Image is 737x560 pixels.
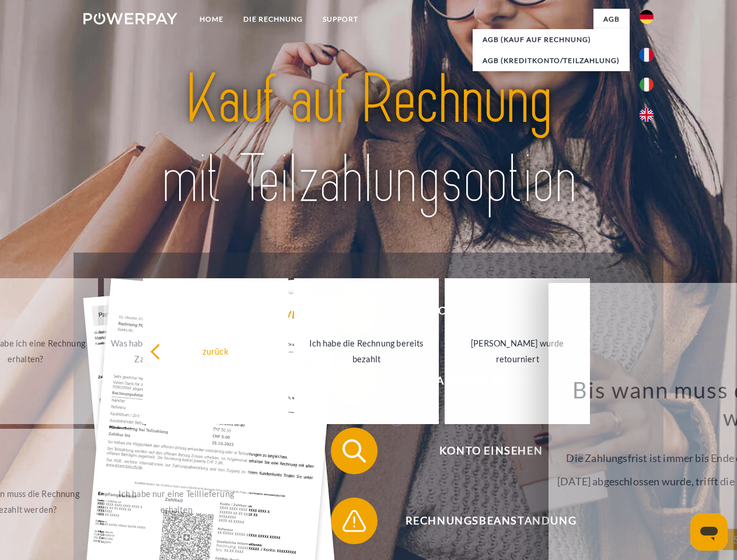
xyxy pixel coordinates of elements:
[348,498,634,544] span: Rechnungsbeanstandung
[340,506,369,535] img: qb_warning.svg
[640,108,654,122] img: en
[473,29,630,50] a: AGB (Kauf auf Rechnung)
[473,50,630,71] a: AGB (Kreditkonto/Teilzahlung)
[593,9,630,30] a: agb
[690,513,728,551] iframe: Schaltfläche zum Öffnen des Messaging-Fensters
[190,9,233,30] a: Home
[452,335,583,367] div: [PERSON_NAME] wurde retourniert
[340,436,369,466] img: qb_search.svg
[348,428,634,474] span: Konto einsehen
[111,486,242,517] div: Ich habe nur eine Teillieferung erhalten
[313,9,368,30] a: SUPPORT
[640,48,654,62] img: fr
[83,13,177,24] img: logo-powerpay-white.svg
[640,78,654,92] img: it
[301,335,432,367] div: Ich habe die Rechnung bereits bezahlt
[111,335,242,367] div: Was habe ich noch offen, ist meine Zahlung eingegangen?
[111,56,626,223] img: title-powerpay_de.svg
[331,498,634,544] button: Rechnungsbeanstandung
[233,9,313,30] a: DIE RECHNUNG
[150,343,281,359] div: zurück
[104,278,249,424] a: Was habe ich noch offen, ist meine Zahlung eingegangen?
[640,10,654,24] img: de
[331,428,634,474] button: Konto einsehen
